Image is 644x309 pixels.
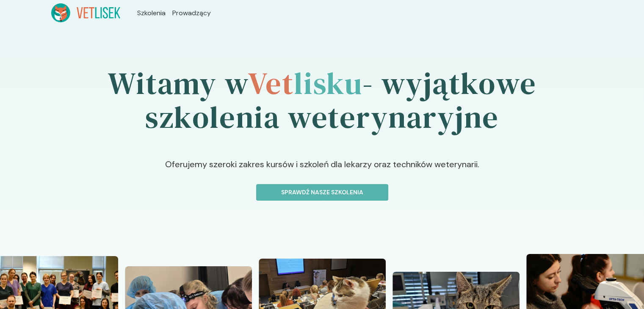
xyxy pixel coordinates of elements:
[137,8,166,18] a: Szkolenia
[248,62,294,104] span: Vet
[256,184,388,201] button: Sprawdź nasze szkolenia
[108,158,537,184] p: Oferujemy szeroki zakres kursów i szkoleń dla lekarzy oraz techników weterynarii.
[51,43,593,158] h1: Witamy w - wyjątkowe szkolenia weterynaryjne
[263,188,381,197] p: Sprawdź nasze szkolenia
[294,62,362,104] span: lisku
[172,8,211,18] a: Prowadzący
